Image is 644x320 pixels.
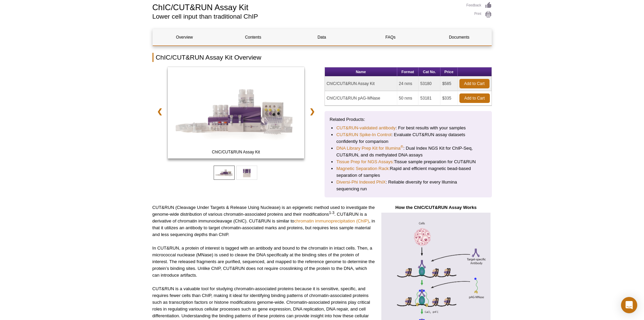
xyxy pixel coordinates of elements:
[621,297,637,313] div: Open Intercom Messenger
[336,179,480,192] li: : Reliable diversity for every Illumina sequencing run
[152,204,375,238] p: CUT&RUN (Cleavage Under Targets & Release Using Nuclease) is an epigenetic method used to investi...
[329,211,334,215] sup: 1-3
[440,77,457,91] td: $585
[419,67,440,77] th: Cat No.
[169,149,303,155] span: ChIC/CUT&RUN Assay Kit
[325,77,397,91] td: ChIC/CUT&RUN Assay Kit
[168,67,305,161] a: ChIC/CUT&RUN Assay Kit
[152,104,167,119] a: ❮
[336,158,394,165] a: Tissue Prep for NGS Assays:
[401,145,403,149] sup: ®
[397,91,419,106] td: 50 rxns
[427,29,491,45] a: Documents
[440,91,457,106] td: $335
[336,145,480,158] li: : Dual Index NGS Kit for ChIP-Seq, CUT&RUN, and ds methylated DNA assays
[467,2,492,9] a: Feedback
[290,29,354,45] a: Data
[152,245,375,279] p: In CUT&RUN, a protein of interest is tagged with an antibody and bound to the chromatin in intact...
[294,218,369,223] a: chromatin immunoprecipitation (ChIP)
[336,158,480,165] li: Tissue sample preparation for CUT&RUN
[336,179,386,186] a: Diversi-Phi Indexed PhiX
[467,11,492,18] a: Print
[395,205,476,210] strong: How the ChIC/CUT&RUN Assay Works
[336,145,403,152] a: DNA Library Prep Kit for Illumina®
[440,67,457,77] th: Price
[459,93,490,103] a: Add to Cart
[325,91,397,106] td: ChIC/CUT&RUN pAG-MNase
[419,77,440,91] td: 53180
[359,29,422,45] a: FAQs
[325,67,397,77] th: Name
[336,125,396,131] a: CUT&RUN-validated antibody
[397,77,419,91] td: 24 rxns
[152,2,460,12] h1: ChIC/CUT&RUN Assay Kit
[419,91,440,106] td: 53181
[336,165,480,179] li: Rapid and efficient magnetic bead-based separation of samples
[305,104,319,119] a: ❯
[221,29,285,45] a: Contents
[336,131,391,138] a: CUT&RUN Spike-In Control
[168,67,305,158] img: ChIC/CUT&RUN Assay Kit
[336,131,480,145] li: : Evaluate CUT&RUN assay datasets confidently for comparison
[330,116,487,123] p: Related Products:
[152,14,460,20] h2: Lower cell input than traditional ChIP
[153,29,216,45] a: Overview
[336,165,390,172] a: Magnetic Separation Rack:
[336,125,480,131] li: : For best results with your samples
[459,79,490,88] a: Add to Cart
[397,67,419,77] th: Format
[152,53,492,62] h2: ChIC/CUT&RUN Assay Kit Overview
